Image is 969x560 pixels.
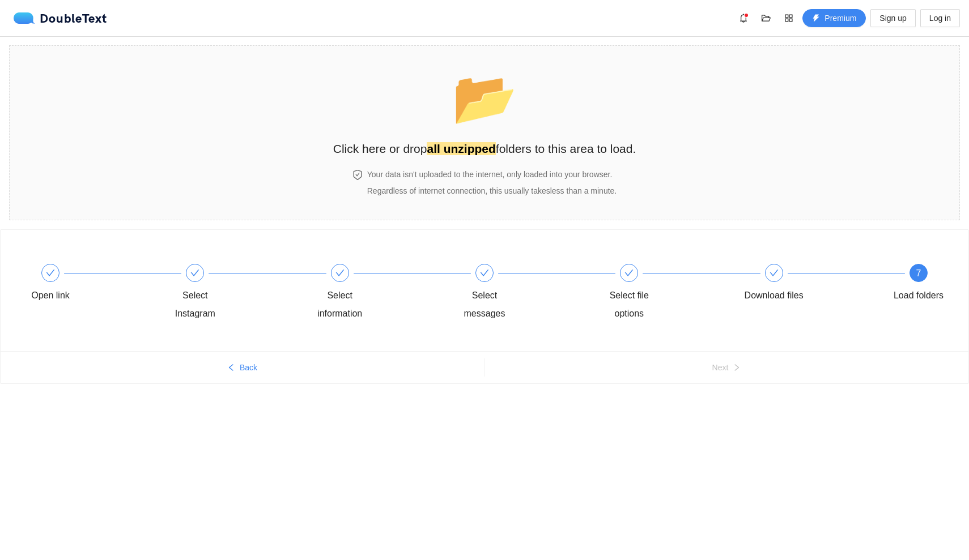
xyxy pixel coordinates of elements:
h2: Click here or drop folders to this area to load. [333,139,636,158]
span: check [46,268,55,277]
div: Select Instagram [162,264,307,323]
div: Select information [307,264,452,323]
strong: all unzipped [427,142,495,155]
div: Open link [18,264,162,305]
span: left [227,364,235,373]
div: Select file options [596,264,741,323]
div: Download files [745,287,804,305]
div: DoubleText [14,12,107,24]
button: bell [734,9,753,27]
button: Log in [920,9,960,27]
img: logo [14,12,40,24]
button: Sign up [870,9,915,27]
span: bell [735,14,752,23]
a: logoDoubleText [14,12,107,24]
span: check [770,268,779,277]
button: folder-open [757,9,775,27]
span: Sign up [879,12,906,24]
span: Premium [824,12,856,24]
span: 7 [916,268,921,278]
h4: Your data isn't uploaded to the internet, only loaded into your browser. [367,168,617,181]
div: Download files [741,264,886,305]
span: check [335,268,345,277]
button: leftBack [1,358,484,377]
span: check [480,268,489,277]
span: check [624,268,634,277]
div: Load folders [894,287,943,305]
div: Select information [307,287,373,323]
button: Nextright [484,358,968,377]
span: check [190,268,199,277]
span: folder [452,69,517,127]
div: Select Instagram [162,287,228,323]
div: Select file options [596,287,662,323]
div: 7Load folders [886,264,951,305]
span: thunderbolt [812,14,820,23]
button: thunderboltPremium [802,9,866,27]
button: appstore [780,9,798,27]
div: Open link [31,287,70,305]
span: safety-certificate [352,170,363,180]
span: Regardless of internet connection, this usually takes less than a minute . [367,186,617,195]
div: Select messages [452,264,596,323]
span: folder-open [758,14,775,23]
span: appstore [780,14,797,23]
div: Select messages [452,287,517,323]
span: Back [240,361,257,374]
span: Log in [929,12,951,24]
